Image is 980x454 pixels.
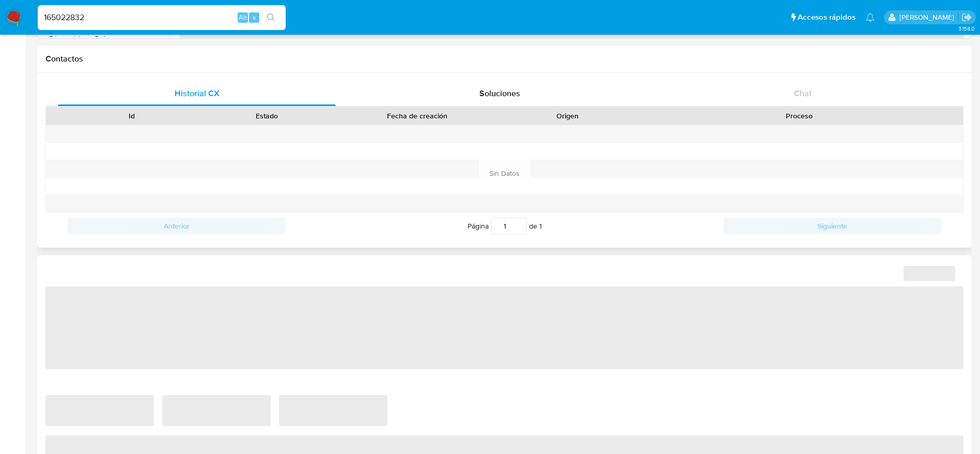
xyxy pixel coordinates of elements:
div: Id [71,111,192,121]
div: Proceso [643,111,956,121]
span: Historial CX [175,87,220,99]
a: Salir [961,12,972,23]
button: search-icon [260,10,282,25]
input: Buscar usuario o caso... [38,11,286,24]
span: Accesos rápidos [798,12,855,23]
span: Página de [468,218,542,234]
span: Soluciones [479,87,520,99]
a: Notificaciones [866,13,875,22]
button: Anterior [67,218,286,234]
span: Chat [794,87,812,99]
span: 1 [539,221,542,231]
div: Estado [207,111,328,121]
button: Siguiente [723,218,942,234]
div: Origen [507,111,628,121]
p: elaine.mcfarlane@mercadolibre.com [899,12,958,22]
span: s [253,12,256,22]
span: Alt [239,12,247,22]
h1: Contactos [45,54,963,64]
div: Fecha de creación [342,111,493,121]
span: 3.158.0 [958,24,975,33]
